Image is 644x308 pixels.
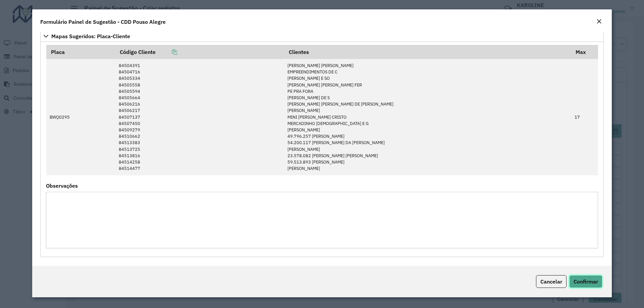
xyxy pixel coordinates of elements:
[51,34,130,39] span: Mapas Sugeridos: Placa-Cliente
[156,49,177,55] a: Copiar
[40,42,604,257] div: Mapas Sugeridos: Placa-Cliente
[536,275,567,288] button: Cancelar
[571,59,598,175] td: 17
[594,17,604,26] button: Close
[540,278,562,285] span: Cancelar
[115,59,284,175] td: 84504391 84504716 84505334 84505558 84505594 84505664 84506216 84506217 84507137 84507450 8450927...
[46,182,78,190] label: Observações
[40,30,604,42] a: Mapas Sugeridos: Placa-Cliente
[115,45,284,59] th: Código Cliente
[284,59,571,175] td: [PERSON_NAME] [PERSON_NAME] EMPREENDIMENTOS DE C [PERSON_NAME] E SO [PERSON_NAME] [PERSON_NAME] F...
[46,59,115,175] td: BWQ0295
[571,45,598,59] th: Max
[569,275,602,288] button: Confirmar
[284,45,571,59] th: Clientes
[596,19,602,24] em: Fechar
[574,278,598,285] span: Confirmar
[40,18,166,26] h4: Formulário Painel de Sugestão - CDD Pouso Alegre
[46,45,115,59] th: Placa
